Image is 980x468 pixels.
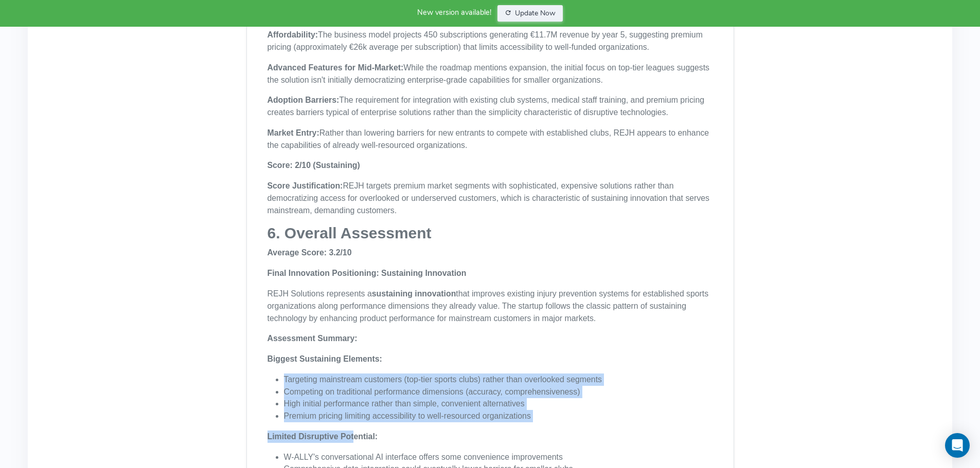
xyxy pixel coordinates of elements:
[268,432,378,441] strong: Limited Disruptive Potential:
[268,30,318,39] strong: Affordability:
[284,386,713,398] li: Competing on traditional performance dimensions (accuracy, comprehensiveness)
[268,224,432,241] strong: 6. Overall Assessment
[284,373,713,386] li: Targeting mainstream customers (top-tier sports clubs) rather than overlooked segments
[284,451,713,463] li: W-ALLY's conversational AI interface offers some convenience improvements
[268,62,713,86] p: While the roadmap mentions expansion, the initial focus on top-tier leagues suggests the solution...
[268,269,467,277] strong: Final Innovation Positioning: Sustaining Innovation
[268,127,713,152] p: Rather than lowering barriers for new entrants to compete with established clubs, REJH appears to...
[268,180,713,216] p: REJH targets premium market segments with sophisticated, expensive solutions rather than democrat...
[945,433,970,458] div: Open Intercom Messenger
[268,334,358,343] strong: Assessment Summary:
[268,354,382,363] strong: Biggest Sustaining Elements:
[268,96,340,104] strong: Adoption Barriers:
[268,29,713,53] p: The business model projects 450 subscriptions generating €11.7M revenue by year 5, suggesting pre...
[497,5,563,22] button: Update Now
[268,181,343,190] strong: Score Justification:
[268,248,352,257] strong: Average Score: 3.2/10
[372,289,456,298] strong: sustaining innovation
[268,128,319,137] strong: Market Entry:
[268,63,404,72] strong: Advanced Features for Mid-Market:
[268,94,713,119] p: The requirement for integration with existing club systems, medical staff training, and premium p...
[268,288,713,324] p: REJH Solutions represents a that improves existing injury prevention systems for established spor...
[268,161,360,170] strong: Score: 2/10 (Sustaining)
[284,410,713,422] li: Premium pricing limiting accessibility to well-resourced organizations
[284,398,713,410] li: High initial performance rather than simple, convenient alternatives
